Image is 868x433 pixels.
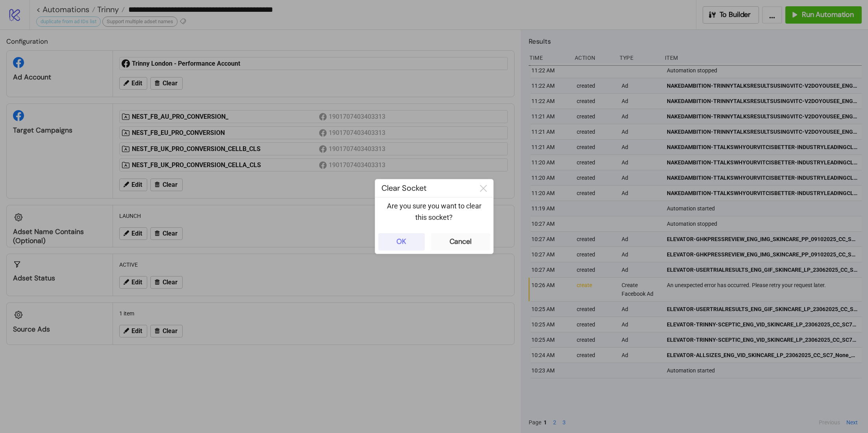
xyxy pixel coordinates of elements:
button: OK [378,233,425,251]
div: Clear Socket [375,179,474,197]
div: OK [396,237,406,246]
button: Cancel [431,233,490,251]
div: Cancel [450,237,472,246]
p: Are you sure you want to clear this socket? [381,201,487,223]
